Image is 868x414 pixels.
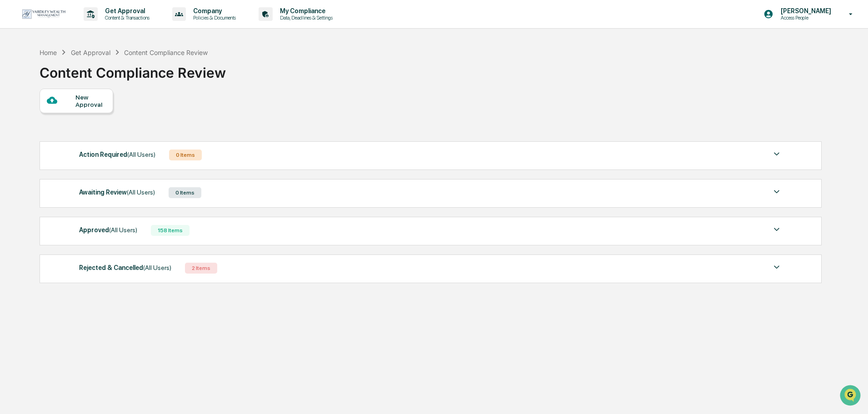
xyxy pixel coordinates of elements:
div: Start new chat [31,70,149,79]
a: 🗄️Attestations [62,111,116,127]
div: 158 Items [151,225,190,236]
div: Content Compliance Review [40,57,226,81]
div: Get Approval [71,49,110,56]
button: Start new chat [155,72,165,83]
div: Rejected & Cancelled [79,262,171,274]
div: Content Compliance Review [124,49,208,56]
span: (All Users) [143,264,171,271]
p: My Compliance [273,7,337,15]
img: 1746055101610-c473b297-6a78-478c-a979-82029cc54cd1 [9,70,25,86]
div: New Approval [75,94,106,108]
img: caret [771,224,782,235]
a: 🔎Data Lookup [5,128,61,145]
div: Action Required [79,149,155,160]
img: caret [771,149,782,160]
span: Data Lookup [18,132,57,141]
div: We're available if you need us! [31,79,115,86]
div: 🔎 [9,133,16,140]
span: (All Users) [109,226,137,234]
span: Pylon [90,154,110,161]
span: Attestations [75,115,113,124]
p: Content & Transactions [98,15,154,21]
p: Company [186,7,240,15]
div: Home [40,49,57,56]
div: 0 Items [169,150,202,160]
p: Access People [773,15,836,21]
p: Data, Deadlines & Settings [273,15,337,21]
iframe: Open customer support [839,384,863,409]
p: [PERSON_NAME] [773,7,836,15]
a: 🖐️Preclearance [5,111,62,127]
a: Powered byPylon [64,154,110,161]
img: caret [771,186,782,197]
p: How can we help? [9,19,165,34]
img: logo [22,9,65,19]
span: Preclearance [18,115,59,124]
span: (All Users) [127,189,155,196]
p: Policies & Documents [186,15,240,21]
input: Clear [24,41,150,51]
span: (All Users) [127,151,155,158]
div: 🗄️ [66,115,73,123]
div: 2 Items [185,263,217,274]
img: caret [771,262,782,273]
div: Approved [79,224,137,236]
div: 🖐️ [9,115,16,123]
div: Awaiting Review [79,186,155,198]
p: Get Approval [98,7,154,15]
div: 0 Items [169,187,201,198]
